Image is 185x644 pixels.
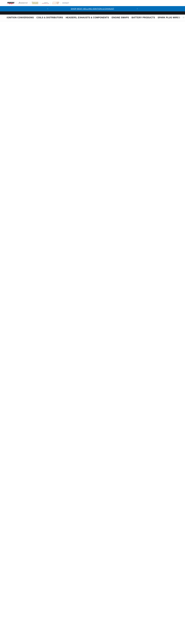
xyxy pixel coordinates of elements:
div: 1 of 2 [50,7,134,10]
span: Ignition Conversions [7,16,34,19]
span: Battery Products [132,16,155,19]
button: Translation missing: en.sections.announcements.previous_announcement [45,6,50,11]
summary: Battery Products [130,15,156,21]
button: Translation missing: en.sections.announcements.next_announcement [135,6,140,11]
summary: Ignition Conversions [7,15,35,21]
summary: Spark Plug Wires [156,15,181,21]
summary: Coils & Distributors [35,15,64,21]
span: Coils & Distributors [36,16,63,19]
summary: Headers, Exhausts & Components [64,15,110,21]
summary: Engine Swaps [110,15,130,21]
span: Headers, Exhausts & Components [66,16,109,19]
span: Spark Plug Wires [158,16,180,19]
span: Engine Swaps [112,16,129,19]
a: SHOP BEST SELLING IGNITION & EXHAUST [71,8,114,10]
div: Announcement [50,7,134,10]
